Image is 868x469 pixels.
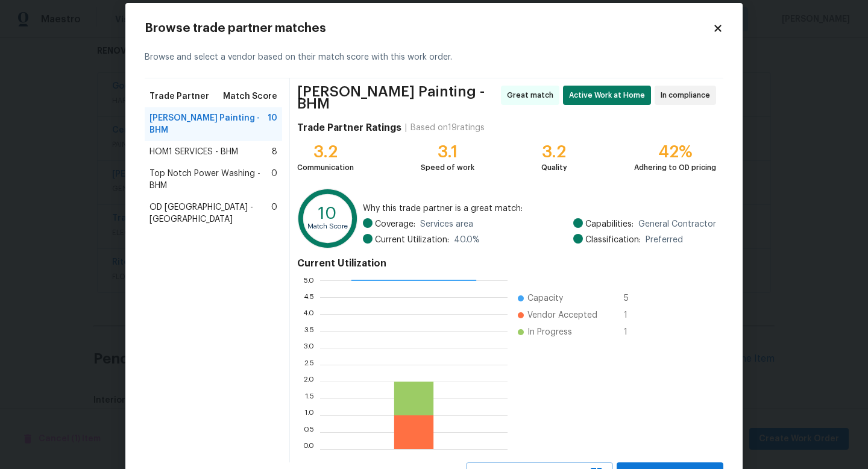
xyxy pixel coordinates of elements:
span: In Progress [527,326,572,338]
text: 1.5 [305,395,314,402]
div: Speed of work [421,162,474,174]
text: 10 [318,205,337,222]
span: Classification: [585,234,641,246]
text: 0.5 [303,429,314,436]
span: Services area [420,218,473,230]
div: Quality [541,162,567,174]
span: 40.0 % [454,234,480,246]
span: Vendor Accepted [527,309,597,321]
div: Based on 19 ratings [410,122,485,134]
span: Great match [507,89,558,101]
div: Communication [297,162,354,174]
text: 2.0 [303,378,314,385]
div: 42% [634,146,716,158]
h4: Current Utilization [297,257,716,269]
div: | [401,122,410,134]
span: Current Utilization: [375,234,449,246]
span: In compliance [661,89,715,101]
span: Preferred [646,234,683,246]
div: 3.2 [541,146,567,158]
span: Top Notch Power Washing - BHM [149,168,271,192]
span: [PERSON_NAME] Painting - BHM [297,86,497,110]
h4: Trade Partner Ratings [297,122,401,134]
text: 3.5 [304,327,314,335]
span: 0 [271,168,277,192]
div: Browse and select a vendor based on their match score with this work order. [145,37,723,78]
h2: Browse trade partner matches [145,22,712,34]
text: 2.5 [304,361,314,368]
span: 1 [624,309,643,321]
span: 10 [268,112,277,136]
span: Active Work at Home [569,89,650,101]
span: General Contractor [638,218,716,230]
span: HOM1 SERVICES - BHM [149,146,238,158]
span: 1 [624,326,643,338]
text: 4.5 [303,294,314,301]
text: 1.0 [304,412,314,419]
span: 8 [272,146,277,158]
text: 0.0 [303,445,314,453]
span: Why this trade partner is a great match: [363,203,716,215]
text: Match Score [307,223,348,230]
text: 4.0 [303,310,314,318]
div: Adhering to OD pricing [634,162,716,174]
span: Trade Partner [149,90,209,102]
div: 3.2 [297,146,354,158]
text: 5.0 [303,277,314,284]
span: Capacity [527,292,563,304]
span: Capabilities: [585,218,634,230]
div: 3.1 [421,146,474,158]
span: [PERSON_NAME] Painting - BHM [149,112,268,136]
span: OD [GEOGRAPHIC_DATA] - [GEOGRAPHIC_DATA] [149,201,271,225]
span: Match Score [223,90,277,102]
text: 3.0 [303,344,314,351]
span: Coverage: [375,218,415,230]
span: 5 [624,292,643,304]
span: 0 [271,201,277,225]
